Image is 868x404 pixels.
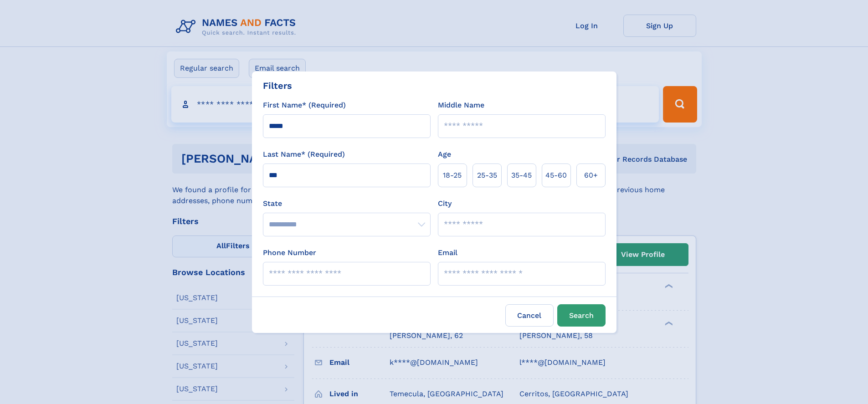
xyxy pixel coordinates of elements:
[505,304,554,327] label: Cancel
[263,79,292,92] div: Filters
[438,198,452,209] label: City
[443,170,462,181] span: 18‑25
[557,304,606,327] button: Search
[263,247,316,258] label: Phone Number
[263,198,431,209] label: State
[438,149,451,160] label: Age
[438,247,457,258] label: Email
[477,170,497,181] span: 25‑35
[438,100,484,111] label: Middle Name
[263,149,345,160] label: Last Name* (Required)
[511,170,532,181] span: 35‑45
[545,170,567,181] span: 45‑60
[584,170,598,181] span: 60+
[263,100,346,111] label: First Name* (Required)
